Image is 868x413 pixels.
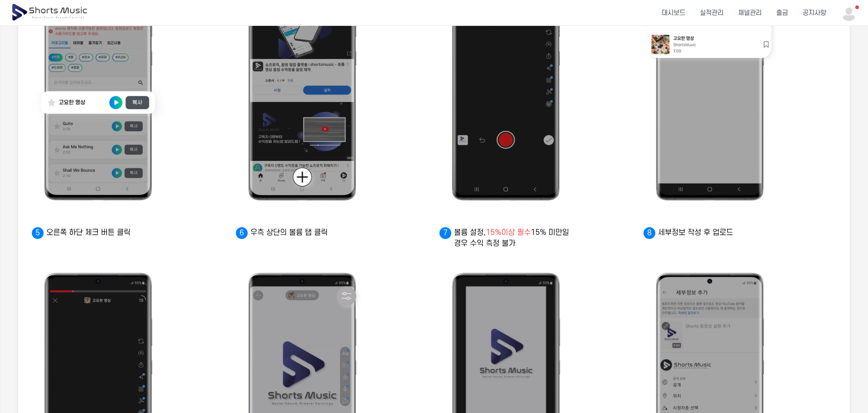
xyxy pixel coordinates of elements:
img: 사용자 이미지 [841,5,857,21]
p: 우측 상단의 볼륨 탭 클릭 [236,227,372,238]
a: 대시보드 [654,1,693,25]
p: 오른쪽 하단 체크 버튼 클릭 [32,227,168,238]
a: 채널관리 [731,1,769,25]
bold: 15%이상 필수 [486,229,531,237]
p: 세부정보 작성 후 업로드 [644,227,780,238]
a: 출금 [769,1,795,25]
a: 공지사항 [795,1,833,25]
a: 실적관리 [693,1,731,25]
p: 볼륨 설정, 15% 미만일 경우 수익 측정 불가 [439,227,576,249]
